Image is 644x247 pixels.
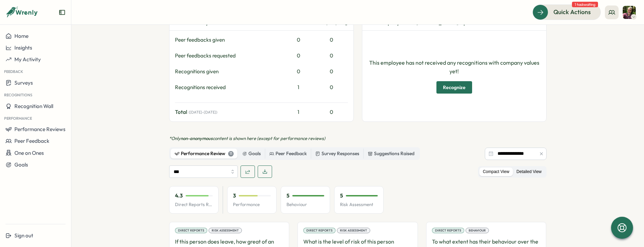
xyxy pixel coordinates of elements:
[315,108,348,116] div: 0
[623,6,636,19] img: Marco
[242,150,261,158] div: Goals
[14,138,49,144] span: Peer Feedback
[340,202,378,208] p: Risk Assessment
[285,36,312,44] div: 0
[14,103,53,109] span: Recognition Wall
[285,52,312,60] div: 0
[315,68,348,75] div: 0
[368,58,541,76] p: This employee has not received any recognitions with company values yet!
[303,228,336,233] div: Direct Reports
[14,126,66,132] span: Performance Reviews
[14,232,33,239] span: Sign out
[315,36,348,44] div: 0
[14,44,32,51] span: Insights
[368,150,414,158] div: Suggestions Raised
[175,36,282,44] div: Peer feedbacks given
[269,150,307,158] div: Peer Feedback
[286,192,290,200] p: 5
[14,33,28,39] span: Home
[443,82,466,93] span: Recognize
[285,108,312,116] div: 1
[175,68,282,75] div: Recognitions given
[175,202,213,208] p: Direct Reports Review Avg
[14,150,44,156] span: One on Ones
[466,228,489,233] div: Behaviour
[175,150,234,158] div: Performance Review
[553,8,591,17] span: Quick Actions
[14,161,28,168] span: Goals
[340,192,343,200] p: 5
[513,168,545,176] label: Detailed View
[233,192,236,200] p: 3
[286,202,324,208] p: Behaviour
[175,84,282,91] div: Recognitions received
[175,228,207,233] div: Direct Reports
[14,79,33,86] span: Surveys
[315,84,348,91] div: 0
[14,56,41,63] span: My Activity
[233,202,271,208] p: Performance
[59,9,66,16] button: Expand sidebar
[189,110,217,115] span: ( [DATE] - [DATE] )
[285,68,312,75] div: 0
[432,228,464,233] div: Direct Reports
[436,81,472,94] button: Recognize
[285,84,312,91] div: 1
[209,228,242,233] div: Risk Assessment
[479,168,513,176] label: Compact View
[228,151,234,157] div: 11
[180,136,213,141] span: non-anonymous
[175,192,183,200] p: 4.3
[572,2,598,7] span: 1 task waiting
[532,4,601,20] button: Quick Actions
[315,52,348,60] div: 0
[175,52,282,60] div: Peer feedbacks requested
[175,108,187,116] span: Total
[315,150,359,158] div: Survey Responses
[337,228,370,233] div: Risk Assessment
[169,136,547,142] p: *Only content is shown here (except for performance reviews)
